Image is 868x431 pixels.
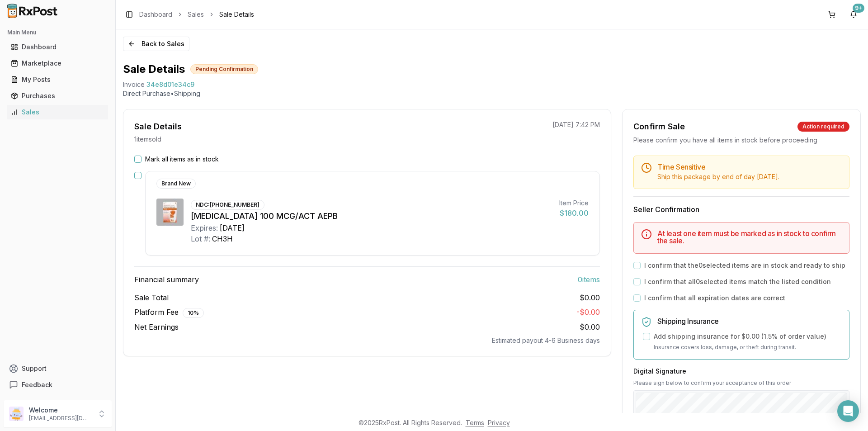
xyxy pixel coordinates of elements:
div: [DATE] [220,223,245,233]
button: My Posts [4,72,112,87]
div: Estimated payout 4-6 Business days [134,336,600,345]
button: Back to Sales [123,37,189,51]
img: RxPost Logo [4,4,61,18]
div: 10 % [183,308,204,318]
span: Feedback [22,380,52,389]
div: Item Price [559,199,589,208]
span: Ship this package by end of day [DATE] . [657,173,779,180]
label: I confirm that the 0 selected items are in stock and ready to ship [644,261,845,270]
h5: At least one item must be marked as in stock to confirm the sale. [657,230,842,244]
p: Please sign below to confirm your acceptance of this order [633,379,849,387]
div: Please confirm you have all items in stock before proceeding [633,136,849,145]
div: 9+ [853,4,864,13]
a: Sales [188,10,204,19]
button: Dashboard [4,40,112,54]
span: $0.00 [580,292,600,303]
p: 1 item sold [134,135,161,144]
span: - $0.00 [576,308,600,317]
span: Platform Fee [134,307,204,318]
p: [DATE] 7:42 PM [552,120,600,129]
div: CH3H [212,233,233,244]
div: Sales [11,108,104,117]
button: Purchases [4,89,112,103]
div: Expires: [191,223,218,233]
a: Dashboard [139,10,172,19]
span: Sale Total [134,292,169,303]
label: I confirm that all expiration dates are correct [644,294,785,303]
div: Confirm Sale [633,120,685,133]
img: Arnuity Ellipta 100 MCG/ACT AEPB [156,199,184,226]
div: My Posts [11,75,104,84]
a: My Posts [7,71,108,88]
a: Sales [7,104,108,120]
h1: Sale Details [123,62,185,76]
span: Financial summary [134,274,199,285]
img: User avatar [9,407,24,421]
h5: Time Sensitive [657,163,842,171]
label: Add shipping insurance for $0.00 ( 1.5 % of order value) [654,332,826,341]
h3: Seller Confirmation [633,204,849,215]
a: Marketplace [7,55,108,71]
h3: Digital Signature [633,367,849,376]
span: Sale Details [219,10,254,19]
div: Open Intercom Messenger [837,400,859,422]
div: Action required [797,122,849,132]
button: Feedback [4,377,112,393]
a: Terms [466,419,484,426]
h5: Shipping Insurance [657,317,842,325]
div: Sale Details [134,120,182,133]
div: [MEDICAL_DATA] 100 MCG/ACT AEPB [191,210,552,223]
p: Direct Purchase • Shipping [123,89,861,98]
label: I confirm that all 0 selected items match the listed condition [644,277,831,286]
p: Insurance covers loss, damage, or theft during transit. [654,343,842,352]
label: Mark all items as in stock [145,155,219,164]
span: 34e8d01e34c9 [146,80,194,89]
a: Purchases [7,88,108,104]
div: Marketplace [11,59,104,68]
div: NDC: [PHONE_NUMBER] [191,200,264,210]
button: Marketplace [4,56,112,71]
span: 0 item s [578,274,600,285]
nav: breadcrumb [139,10,254,19]
button: Support [4,360,112,377]
div: Invoice [123,80,145,89]
button: 9+ [846,7,861,22]
div: Purchases [11,91,104,100]
div: Pending Confirmation [190,64,258,74]
p: [EMAIL_ADDRESS][DOMAIN_NAME] [29,415,92,422]
button: Sales [4,105,112,119]
div: Lot #: [191,233,210,244]
div: $180.00 [559,208,589,218]
h2: Main Menu [7,29,108,36]
div: Brand New [156,179,196,189]
div: Dashboard [11,43,104,52]
p: Welcome [29,406,92,415]
a: Dashboard [7,39,108,55]
a: Privacy [488,419,510,426]
span: Net Earnings [134,322,179,332]
span: $0.00 [580,322,600,332]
